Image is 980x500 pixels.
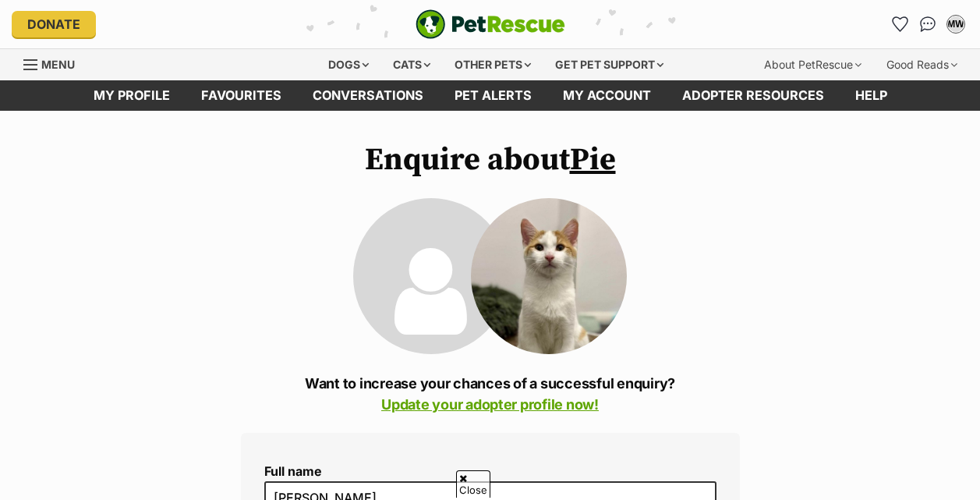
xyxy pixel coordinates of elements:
a: PetRescue [416,9,565,39]
ul: Account quick links [887,12,968,37]
img: chat-41dd97257d64d25036548639549fe6c8038ab92f7586957e7f3b1b290dea8141.svg [920,16,936,32]
div: About PetRescue [753,49,872,80]
a: Pet alerts [439,80,547,111]
a: Update your adopter profile now! [381,396,599,413]
label: Full name [264,464,716,478]
div: Other pets [444,49,542,80]
a: Menu [23,49,86,77]
img: Pie [471,198,627,354]
a: Donate [12,11,96,37]
a: Adopter resources [667,80,840,111]
img: logo-e224e6f780fb5917bec1dbf3a21bbac754714ae5b6737aabdf751b685950b380.svg [416,9,565,39]
span: Menu [41,58,75,71]
a: Conversations [915,12,940,37]
div: Dogs [317,49,380,80]
a: Favourites [186,80,297,111]
h1: Enquire about [241,142,740,178]
button: My account [943,12,968,37]
div: Get pet support [544,49,674,80]
a: Favourites [887,12,912,37]
span: Close [456,470,490,498]
div: MW [948,16,964,32]
a: Help [840,80,903,111]
a: Pie [570,140,616,179]
a: My account [547,80,667,111]
a: conversations [297,80,439,111]
div: Good Reads [876,49,968,80]
div: Cats [382,49,441,80]
p: Want to increase your chances of a successful enquiry? [241,373,740,415]
a: My profile [78,80,186,111]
